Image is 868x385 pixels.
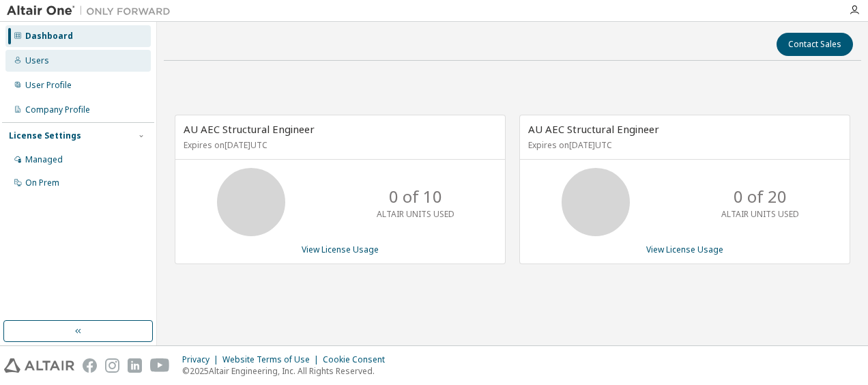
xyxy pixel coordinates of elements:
button: Contact Sales [777,33,853,56]
div: Cookie Consent [323,354,393,365]
div: Managed [25,154,63,165]
img: instagram.svg [105,358,119,373]
div: On Prem [25,177,59,188]
a: View License Usage [646,244,723,255]
p: Expires on [DATE] UTC [184,139,493,151]
div: Privacy [182,354,222,365]
p: Expires on [DATE] UTC [528,139,838,151]
a: View License Usage [302,244,379,255]
div: Company Profile [25,104,90,115]
img: altair_logo.svg [4,358,74,373]
div: License Settings [9,130,81,141]
p: ALTAIR UNITS USED [721,208,799,220]
span: AU AEC Structural Engineer [184,122,315,136]
p: 0 of 20 [734,185,787,208]
p: 0 of 10 [389,185,442,208]
img: linkedin.svg [128,358,142,373]
img: facebook.svg [83,358,97,373]
p: © 2025 Altair Engineering, Inc. All Rights Reserved. [182,365,393,377]
p: ALTAIR UNITS USED [377,208,454,220]
div: Dashboard [25,31,73,42]
div: Website Terms of Use [222,354,323,365]
span: AU AEC Structural Engineer [528,122,659,136]
div: Users [25,55,49,66]
div: User Profile [25,80,72,91]
img: youtube.svg [150,358,170,373]
img: Altair One [7,4,177,18]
